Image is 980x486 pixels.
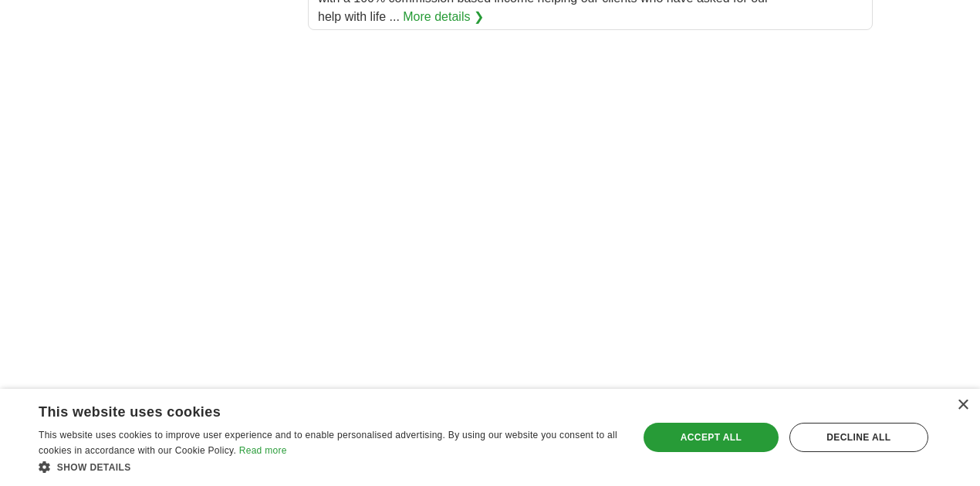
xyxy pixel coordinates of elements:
[39,430,617,456] span: This website uses cookies to improve user experience and to enable personalised advertising. By u...
[57,462,131,473] span: Show details
[957,400,968,411] div: Close
[644,423,779,452] div: Accept all
[39,398,582,421] div: This website uses cookies
[39,459,620,474] div: Show details
[403,8,484,26] a: More details ❯
[239,445,287,456] a: Read more, opens a new window
[789,423,928,452] div: Decline all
